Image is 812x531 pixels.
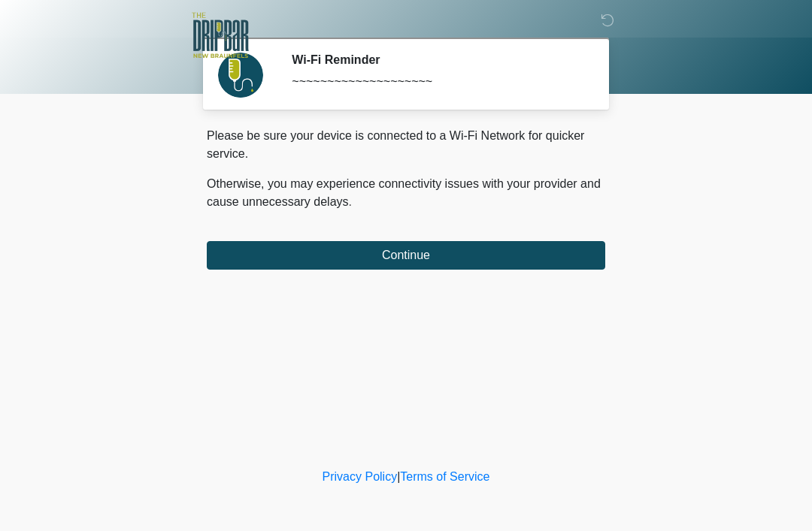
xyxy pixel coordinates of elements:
[207,127,605,163] p: Please be sure your device is connected to a Wi-Fi Network for quicker service.
[397,470,400,483] a: |
[218,53,263,98] img: Agent Avatar
[323,470,398,483] a: Privacy Policy
[349,195,352,208] span: .
[292,73,583,91] div: ~~~~~~~~~~~~~~~~~~~~
[207,175,605,211] p: Otherwise, you may experience connectivity issues with your provider and cause unnecessary delays
[400,470,489,483] a: Terms of Service
[207,241,605,270] button: Continue
[192,11,249,60] img: The DRIPBaR - New Braunfels Logo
